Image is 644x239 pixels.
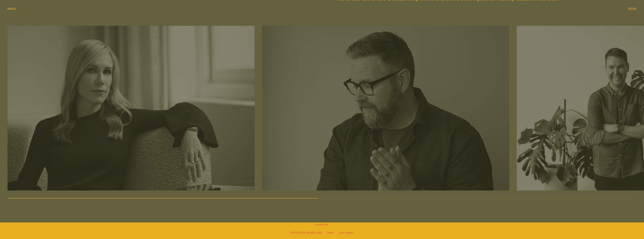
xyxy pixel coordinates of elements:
[8,7,16,10] span: Menu
[291,231,322,234] span: © [PERSON_NAME] 2025
[326,231,334,234] a: Terms
[339,231,354,234] a: Site credits
[628,7,636,11] button: show booking tray
[8,7,16,11] button: show menu
[628,7,636,10] span: Book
